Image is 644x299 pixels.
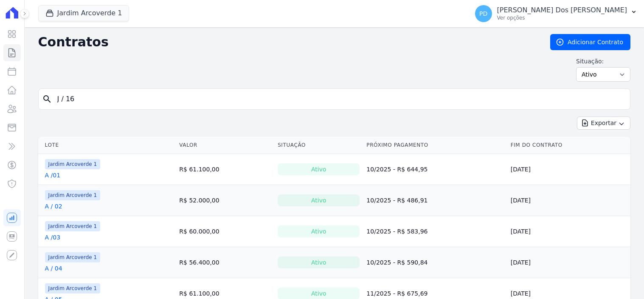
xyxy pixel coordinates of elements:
[176,185,274,216] td: R$ 52.000,00
[497,14,627,21] p: Ver opções
[363,137,507,154] th: Próximo Pagamento
[576,57,630,65] label: Situação:
[45,252,101,262] span: Jardim Arcoverde 1
[176,154,274,185] td: R$ 61.100,00
[507,137,630,154] th: Fim do Contrato
[42,94,52,104] i: search
[38,137,176,154] th: Lote
[366,197,427,204] a: 10/2025 - R$ 486,91
[45,171,61,179] a: A /01
[366,259,427,266] a: 10/2025 - R$ 590,84
[176,137,274,154] th: Valor
[507,247,630,278] td: [DATE]
[497,6,627,14] p: [PERSON_NAME] Dos [PERSON_NAME]
[278,256,360,268] div: Ativo
[38,34,537,50] h2: Contratos
[45,233,61,242] a: A /03
[278,225,360,237] div: Ativo
[45,159,101,169] span: Jardim Arcoverde 1
[45,264,62,273] a: A / 04
[45,221,101,231] span: Jardim Arcoverde 1
[366,228,427,235] a: 10/2025 - R$ 583,96
[507,154,630,185] td: [DATE]
[45,202,62,211] a: A / 02
[468,2,644,26] button: PD [PERSON_NAME] Dos [PERSON_NAME] Ver opções
[577,117,630,130] button: Exportar
[176,247,274,278] td: R$ 56.400,00
[507,216,630,247] td: [DATE]
[52,91,627,108] input: Buscar por nome do lote
[45,190,101,200] span: Jardim Arcoverde 1
[38,5,129,21] button: Jardim Arcoverde 1
[550,34,630,50] a: Adicionar Contrato
[366,166,427,173] a: 10/2025 - R$ 644,95
[278,163,360,175] div: Ativo
[45,283,101,293] span: Jardim Arcoverde 1
[366,290,427,297] a: 11/2025 - R$ 675,69
[278,194,360,206] div: Ativo
[274,137,363,154] th: Situação
[479,11,487,17] span: PD
[176,216,274,247] td: R$ 60.000,00
[507,185,630,216] td: [DATE]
